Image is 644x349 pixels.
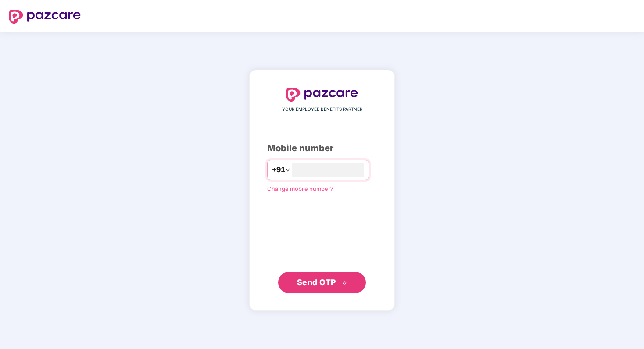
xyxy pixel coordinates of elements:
[285,167,290,173] span: down
[272,164,285,175] span: +91
[342,280,347,286] span: double-right
[267,185,333,192] a: Change mobile number?
[286,88,358,102] img: logo
[282,106,362,113] span: YOUR EMPLOYEE BENEFITS PARTNER
[297,278,336,287] span: Send OTP
[278,272,366,293] button: Send OTPdouble-right
[9,10,81,24] img: logo
[267,141,377,155] div: Mobile number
